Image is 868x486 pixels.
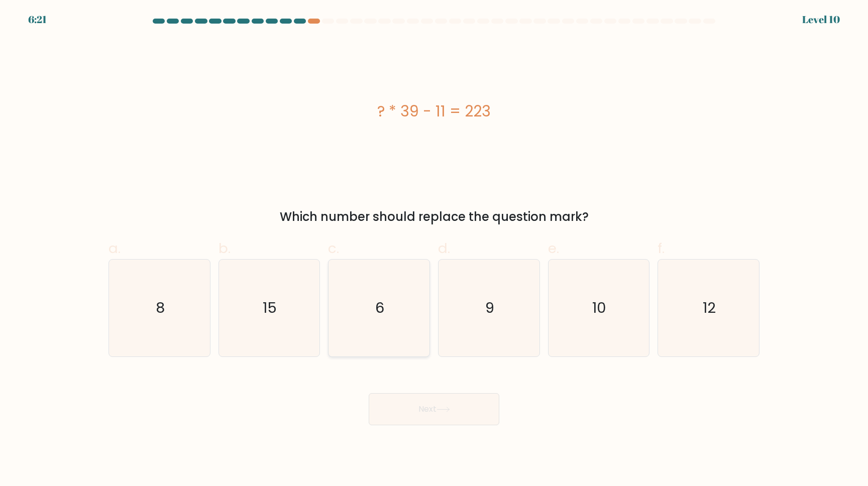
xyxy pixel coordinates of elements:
text: 15 [263,298,277,318]
span: a. [108,238,121,258]
div: Level 10 [802,12,840,27]
text: 8 [156,298,165,318]
span: d. [438,238,450,258]
div: 6:21 [28,12,47,27]
text: 12 [703,298,716,318]
text: 10 [593,298,607,318]
span: c. [328,238,339,258]
span: f. [658,238,665,258]
div: Which number should replace the question mark? [115,208,753,226]
span: e. [548,238,559,258]
text: 6 [376,298,385,318]
button: Next [369,393,499,425]
div: ? * 39 - 11 = 223 [108,100,759,123]
span: b. [219,238,231,258]
text: 9 [485,298,494,318]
